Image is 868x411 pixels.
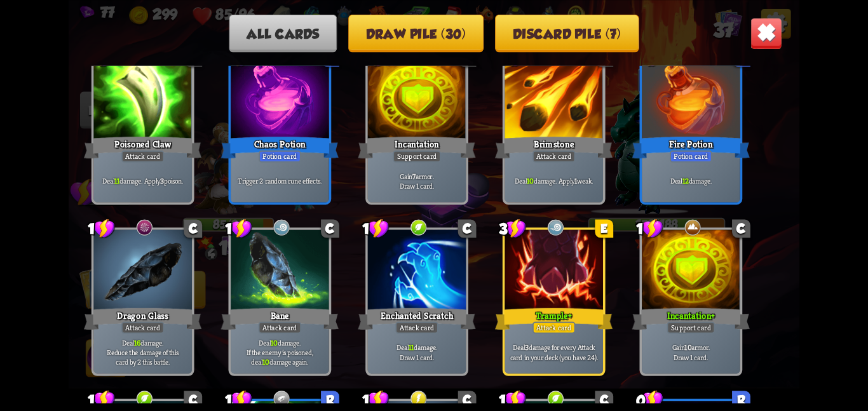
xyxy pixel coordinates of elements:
[184,219,202,238] div: C
[88,218,115,238] div: 1
[684,218,702,236] img: Earth rune - Gain 5 armor.
[458,391,477,409] div: C
[184,391,202,409] div: C
[393,151,440,163] div: Support card
[229,14,337,51] button: All cards
[121,151,164,163] div: Attack card
[732,48,750,67] div: R
[682,176,689,185] b: 12
[221,134,339,160] div: Chaos Potion
[273,218,291,236] img: Wind rune - Reduce target's damage by 25% for 1 round.
[532,151,575,163] div: Attack card
[750,17,782,49] img: Close_Button.png
[225,218,252,238] div: 1
[495,14,639,51] button: Discard pile (7)
[574,176,577,185] b: 1
[499,47,526,67] div: 1
[370,342,464,362] p: Deal damage. Draw 1 card.
[273,389,291,408] img: Metal rune - Reflect 5 damage back to the attacker this round.
[121,321,164,334] div: Attack card
[96,337,189,367] p: Deal damage. Reduce the damage of this card by 2 this battle.
[546,389,565,408] img: Plant rune - Applies 4 poison to target.
[632,306,750,332] div: Incantation+
[259,151,301,163] div: Potion card
[458,48,477,67] div: C
[221,306,339,332] div: Bane
[644,342,738,362] p: Gain armor. Draw 1 card.
[233,176,327,185] p: Trigger 2 random rune effects.
[636,389,663,410] div: 0
[499,218,526,238] div: 3
[458,219,477,238] div: C
[507,342,600,362] p: Deal damage for every Attack card in your deck (you have 24).
[525,342,529,352] b: 3
[88,47,115,67] div: 1
[370,171,464,191] p: Gain armor. Draw 1 card.
[233,337,327,367] p: Deal damage. If the enemy is poisoned, deal damage again.
[595,48,613,67] div: C
[546,218,565,236] img: Wind rune - Reduce target's damage by 25% for 1 round.
[499,389,526,410] div: 1
[632,134,750,160] div: Fire Potion
[362,218,390,238] div: 1
[495,134,613,160] div: Brimstone
[595,391,613,409] div: C
[507,176,600,185] p: Deal damage. Apply weak.
[409,218,428,236] img: Plant rune - Applies 4 poison to target.
[532,321,575,334] div: Attack card
[732,391,750,409] div: R
[134,337,140,347] b: 16
[321,48,339,67] div: R
[495,306,613,332] div: Trample+
[271,337,278,347] b: 10
[636,47,663,67] div: 0
[667,321,715,334] div: Support card
[262,357,269,367] b: 10
[636,218,663,238] div: 1
[225,47,252,67] div: 0
[184,48,202,67] div: C
[114,176,119,185] b: 11
[88,389,115,410] div: 1
[259,321,301,334] div: Attack card
[684,342,691,352] b: 10
[409,342,414,352] b: 11
[84,306,201,332] div: Dragon Glass
[358,134,475,160] div: Incantation
[358,306,475,332] div: Enchanted Scratch
[527,176,534,185] b: 10
[395,321,438,334] div: Attack card
[362,47,390,67] div: 1
[84,134,201,160] div: Poisoned Claw
[412,171,416,180] b: 7
[225,389,252,410] div: 1
[595,219,613,238] div: E
[96,176,189,185] p: Deal damage. Apply poison.
[135,389,154,408] img: Plant rune - Applies 4 poison to target.
[732,219,750,238] div: C
[644,176,738,185] p: Deal damage.
[409,389,428,408] img: Energy rune - Stuns the enemy.
[348,14,484,51] button: Draw pile (30)
[362,389,390,410] div: 1
[160,176,164,185] b: 3
[321,219,339,238] div: C
[321,391,339,409] div: R
[670,151,712,163] div: Potion card
[135,218,154,236] img: Void rune - Player is healed for 25% of card's damage.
